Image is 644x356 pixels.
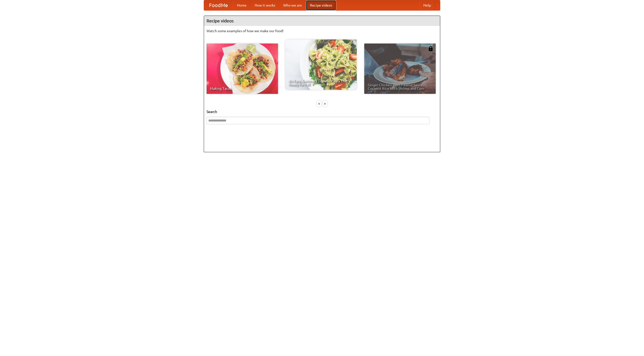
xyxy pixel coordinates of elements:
img: 483408.png [428,46,433,51]
a: Who we are [279,0,306,10]
h4: Recipe videos [204,16,440,26]
a: Making Tacos [207,44,278,94]
a: Recipe videos [306,0,336,10]
div: » [323,100,327,107]
a: FoodMe [204,0,233,10]
a: An Easy, Summery Tomato Pasta That's Ready for Fall [285,39,357,90]
p: Watch some examples of how we make our food! [207,28,437,33]
a: Home [233,0,251,10]
a: Help [419,0,435,10]
span: An Easy, Summery Tomato Pasta That's Ready for Fall [289,79,353,86]
div: « [317,100,321,107]
span: Making Tacos [210,87,274,90]
a: How it works [251,0,279,10]
h5: Search [207,109,437,114]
